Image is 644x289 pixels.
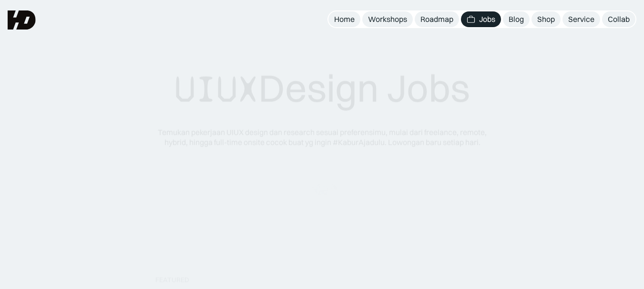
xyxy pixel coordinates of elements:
div: Service [568,14,594,24]
span: UIUX [174,67,258,112]
a: Workshops [362,11,413,27]
a: Service [562,11,600,27]
a: Blog [503,11,530,27]
a: Roadmap [415,11,459,27]
span: 50k+ [322,199,339,209]
a: Shop [532,11,561,27]
div: Temukan pekerjaan UIUX design dan research sesuai preferensimu, mulai dari freelance, remote, hyb... [151,128,494,148]
div: Dipercaya oleh designers [271,199,373,209]
a: Jobs [461,11,501,27]
div: Home [334,14,355,24]
div: Collab [608,14,630,24]
div: Workshops [368,14,407,24]
div: Blog [509,14,524,24]
div: Jobs [479,14,495,24]
div: Featured [155,276,189,284]
a: Home [328,11,360,27]
a: Collab [602,11,635,27]
div: Design Jobs [174,65,470,112]
div: Shop [537,14,555,24]
div: Roadmap [420,14,453,24]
